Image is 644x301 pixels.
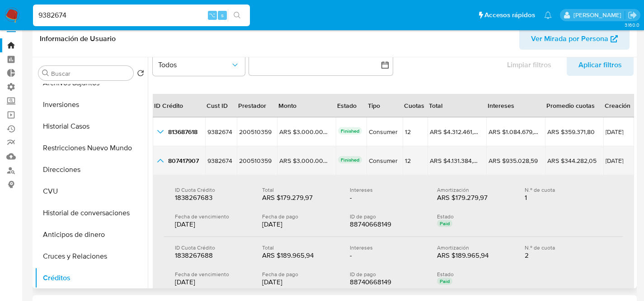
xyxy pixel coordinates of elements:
button: Restricciones Nuevo Mundo [35,137,148,159]
span: ⌥ [209,11,216,19]
button: Historial Casos [35,116,148,137]
button: Inversiones [35,94,148,116]
span: s [221,11,224,19]
button: search-icon [228,9,246,22]
button: CVU [35,181,148,202]
span: Accesos rápidos [484,10,535,20]
button: Ver Mirada por Persona [519,28,630,50]
h1: Información de Usuario [40,34,116,43]
input: Buscar usuario o caso... [33,9,250,21]
button: Anticipos de dinero [35,224,148,245]
button: Direcciones [35,159,148,181]
span: Ver Mirada por Persona [531,28,608,50]
button: Volver al orden por defecto [137,69,144,79]
p: facundo.marin@mercadolibre.com [573,11,625,19]
button: Créditos [35,267,148,289]
button: Cruces y Relaciones [35,245,148,267]
span: 3.160.0 [625,21,639,28]
a: Salir [628,10,637,20]
input: Buscar [51,69,130,78]
button: Buscar [42,69,49,77]
button: Historial de conversaciones [35,202,148,224]
a: Notificaciones [544,11,552,19]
